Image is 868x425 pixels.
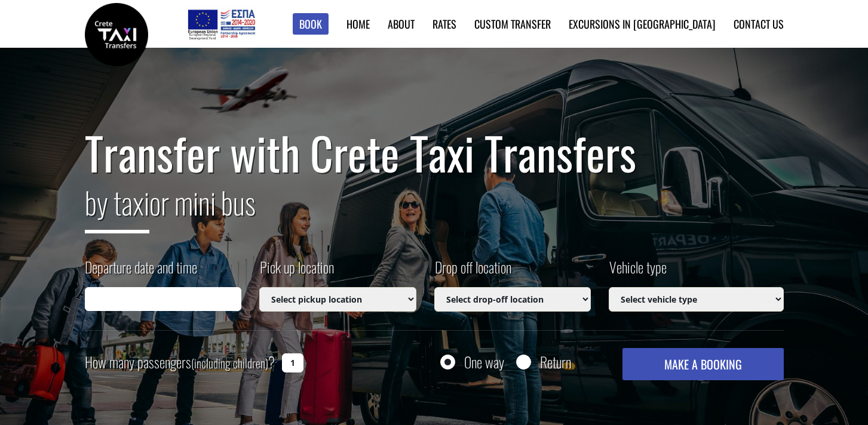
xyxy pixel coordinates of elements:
img: e-bannersEUERDF180X90.jpg [186,6,257,42]
label: Departure date and time [85,257,197,287]
a: Book [293,13,329,35]
a: Contact us [734,16,784,32]
label: Return [540,355,571,369]
a: Home [346,16,370,32]
a: Excursions in [GEOGRAPHIC_DATA] [569,16,716,32]
a: Custom Transfer [474,16,551,32]
h1: Transfer with Crete Taxi Transfers [85,128,784,178]
a: Rates [433,16,456,32]
label: One way [464,355,504,369]
small: (including children) [191,354,268,372]
label: How many passengers ? [85,348,275,377]
label: Vehicle type [609,257,667,287]
button: MAKE A BOOKING [622,348,783,380]
span: by taxi [85,180,149,233]
h2: or mini bus [85,178,784,242]
label: Drop off location [434,257,511,287]
img: Crete Taxi Transfers | Safe Taxi Transfer Services from to Heraklion Airport, Chania Airport, Ret... [85,3,148,66]
a: About [388,16,415,32]
label: Pick up location [259,257,334,287]
a: Crete Taxi Transfers | Safe Taxi Transfer Services from to Heraklion Airport, Chania Airport, Ret... [85,27,148,39]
